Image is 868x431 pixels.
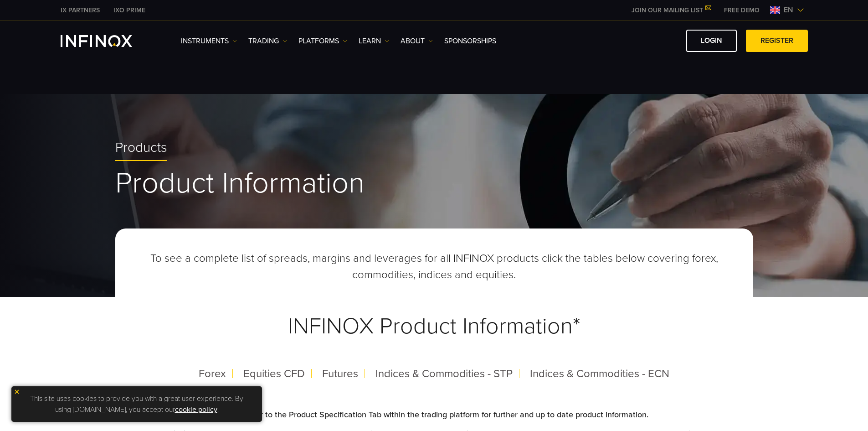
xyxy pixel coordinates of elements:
a: LOGIN [686,30,737,52]
a: Learn [359,36,389,47]
a: ABOUT [401,36,433,47]
span: Products [115,140,167,156]
span: Equities CFD [243,367,305,380]
a: INFINOX Logo [61,35,154,47]
a: INFINOX [54,5,107,15]
a: Instruments [181,36,237,47]
span: Indices & Commodities - ECN [530,367,669,380]
a: PLATFORMS [298,36,347,47]
a: INFINOX MENU [717,5,766,15]
a: REGISTER [746,30,808,52]
p: This site uses cookies to provide you with a great user experience. By using [DOMAIN_NAME], you a... [16,391,257,417]
img: yellow close icon [14,389,20,395]
p: Please refer to the Product Specification Tab within the trading platform for further and up to d... [159,409,709,421]
span: en [780,5,797,16]
h1: Product Information [115,168,753,199]
a: SPONSORSHIPS [444,36,496,47]
span: Forex [199,367,226,380]
a: JOIN OUR MAILING LIST [625,6,717,14]
a: cookie policy [175,405,217,414]
span: Futures [322,367,358,380]
a: INFINOX [107,5,152,15]
span: Indices & Commodities - STP [375,367,513,380]
h3: INFINOX Product Information* [137,291,731,362]
p: To see a complete list of spreads, margins and leverages for all INFINOX products click the table... [137,250,731,283]
a: TRADING [248,36,287,47]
